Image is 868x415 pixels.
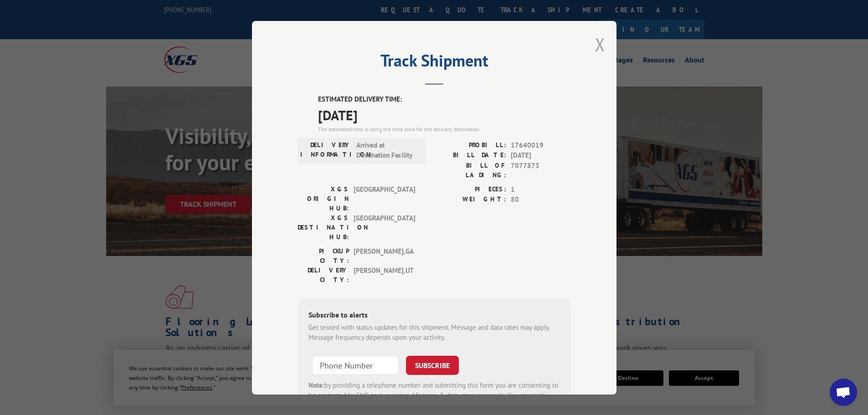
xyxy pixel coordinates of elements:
[318,125,571,133] div: The estimated time is using the time zone for the delivery destination.
[354,184,415,213] span: [GEOGRAPHIC_DATA]
[308,380,560,411] div: by providing a telephone number and submitting this form you are consenting to be contacted by SM...
[318,94,571,105] label: ESTIMATED DELIVERY TIME:
[434,140,506,150] label: PROBILL:
[511,195,571,205] span: 80
[511,160,571,179] span: 7077873
[308,322,560,343] div: Get texted with status updates for this shipment. Message and data rates may apply. Message frequ...
[298,184,349,213] label: XGS ORIGIN HUB:
[312,355,399,374] input: Phone Number
[298,246,349,265] label: PICKUP CITY:
[298,265,349,284] label: DELIVERY CITY:
[354,246,415,265] span: [PERSON_NAME] , GA
[406,355,459,374] button: SUBSCRIBE
[354,213,415,241] span: [GEOGRAPHIC_DATA]
[434,160,506,179] label: BILL OF LADING:
[595,32,605,56] button: Close modal
[511,184,571,195] span: 1
[434,195,506,205] label: WEIGHT:
[300,140,352,160] label: DELIVERY INFORMATION:
[511,140,571,150] span: 17640019
[356,140,418,160] span: Arrived at Destination Facility
[308,309,560,322] div: Subscribe to alerts
[511,150,571,161] span: [DATE]
[308,380,324,389] strong: Note:
[354,265,415,284] span: [PERSON_NAME] , UT
[298,213,349,241] label: XGS DESTINATION HUB:
[830,379,857,406] div: Open chat
[434,184,506,195] label: PIECES:
[434,150,506,161] label: BILL DATE:
[318,104,571,125] span: [DATE]
[298,54,571,72] h2: Track Shipment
